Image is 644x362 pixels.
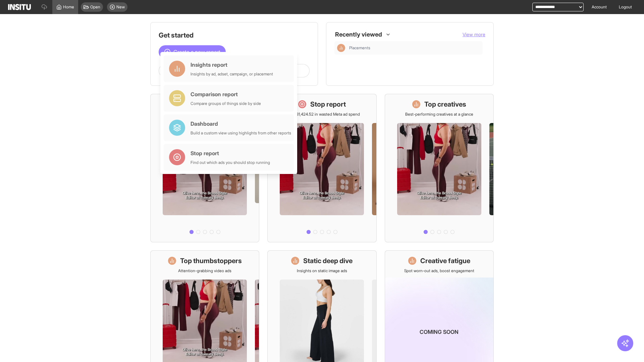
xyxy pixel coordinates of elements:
[424,100,466,109] h1: Top creatives
[159,45,226,59] button: Create a new report
[349,45,480,51] span: Placements
[8,4,31,10] img: Logo
[159,31,310,40] h1: Get started
[191,71,273,77] div: Insights by ad, adset, campaign, or placement
[63,4,74,10] span: Home
[349,45,370,51] span: Placements
[178,268,231,274] p: Attention-grabbing video ads
[191,61,273,69] div: Insights report
[463,31,485,38] button: View more
[385,94,494,242] a: Top creativesBest-performing creatives at a glance
[150,94,259,242] a: What's live nowSee all active ads instantly
[297,268,347,274] p: Insights on static image ads
[405,112,473,117] p: Best-performing creatives at a glance
[173,48,220,56] span: Create a new report
[191,120,291,128] div: Dashboard
[191,130,291,136] div: Build a custom view using highlights from other reports
[463,32,485,37] span: View more
[267,94,376,242] a: Stop reportSave £31,424.52 in wasted Meta ad spend
[337,44,345,52] div: Insights
[191,149,270,157] div: Stop report
[303,256,353,265] h1: Static deep dive
[191,160,270,165] div: Find out which ads you should stop running
[284,112,360,117] p: Save £31,424.52 in wasted Meta ad spend
[116,4,125,10] span: New
[191,101,261,106] div: Compare groups of things side by side
[191,90,261,98] div: Comparison report
[90,4,100,10] span: Open
[180,256,242,265] h1: Top thumbstoppers
[310,100,346,109] h1: Stop report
